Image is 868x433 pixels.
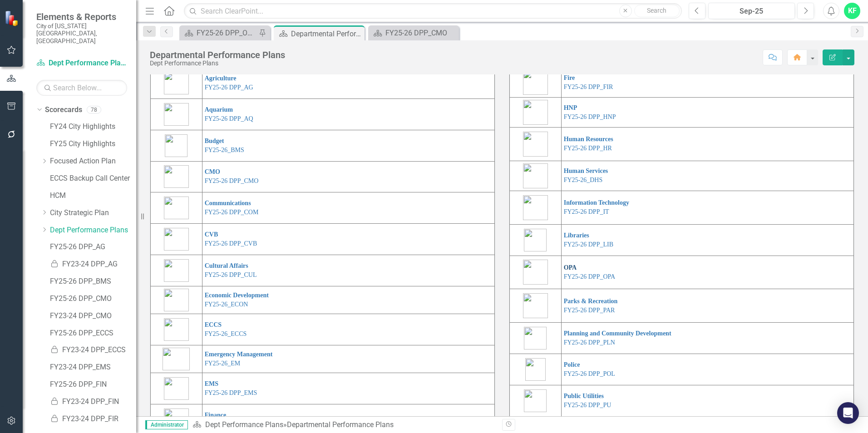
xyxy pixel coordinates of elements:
a: FY25-26 DPP_CUL [205,271,257,278]
a: FY25-26 DPP_COM [205,209,259,216]
a: Cultural Affairs [205,262,248,269]
a: Economic Development [205,292,269,299]
a: FY25-26 DPP_OPA [182,27,256,39]
a: Information Technology [564,199,629,206]
button: Sep-25 [708,3,795,19]
a: HNP [564,104,577,111]
a: FY25-26 DPP_LIB [564,241,613,248]
a: Dept Performance Plans [205,420,283,429]
a: Human Services [564,167,608,174]
a: Focused Action Plan [50,156,136,167]
div: Dept Performance Plans [150,60,285,67]
div: Departmental Performance Plans [291,28,362,39]
div: Departmental Performance Plans [287,420,394,429]
a: OPA [564,264,577,271]
a: Libraries [564,232,589,239]
a: FY25-26_DHS [564,177,603,183]
a: FY25-26 DPP_HNP [564,113,616,120]
img: Libraries.png [524,229,547,251]
a: Planning and Community Development [564,330,671,337]
span: Search [647,7,666,14]
img: Economic%20Development.png [164,289,189,311]
a: HCM [50,191,136,201]
a: FY25-26 DPP_CMO [50,294,136,304]
a: Aquarium [205,106,233,113]
a: Police [564,361,580,368]
div: Departmental Performance Plans [150,50,285,60]
a: FY25-26 DPP_CMO [205,177,259,184]
a: FY23-24 DPP_CMO [50,311,136,321]
img: Communications.png [164,197,189,219]
a: FY25-26 DPP_FIR [564,84,613,90]
a: FY25-26 DPP_CVB [205,240,257,247]
a: FY25-26 DPP_PAR [564,307,615,314]
a: FY25-26_BMS [205,147,244,153]
a: CMO [205,168,220,175]
a: Budget [205,138,224,144]
input: Search ClearPoint... [184,3,682,19]
img: Cultural%20Affairs.png [164,259,189,282]
a: EMS [205,380,218,387]
img: Housing%20&%20Neighborhood%20Preservation.png [523,100,548,125]
div: » [192,420,495,430]
a: FY23-24 DPP_FIR [50,414,136,424]
a: FY25-26 DPP_ECCS [50,328,136,339]
img: Finance.png [164,408,189,431]
a: FY25-26_EM [205,360,241,367]
a: Dept Performance Plans [50,225,136,236]
img: Parks%20&%20Recreation.png [523,293,548,318]
img: City%20Manager's%20Office.png [164,165,189,188]
a: FY25-26 DPP_IT [564,208,609,215]
img: Aquarium.png [164,103,189,126]
a: FY25-26 DPP_HR [564,145,612,152]
img: Police.png [525,358,546,381]
img: Emergency%20Communications%20&%20Citizen%20Services.png [164,318,189,341]
a: FY25-26 DPP_AG [205,84,253,91]
img: ClearPoint Strategy [5,10,20,26]
img: Human%20Resources.png [523,132,548,157]
a: FY25-26 DPP_BMS [50,276,136,287]
a: Finance [205,412,226,418]
a: Fire [564,74,575,81]
a: Parks & Recreation [564,298,618,305]
a: FY25-26_ECCS [205,330,247,337]
a: ECCS [205,321,222,328]
button: KF [844,3,860,19]
img: Convention%20&%20Visitors%20Bureau.png [164,228,189,251]
a: City Strategic Plan [50,208,136,218]
a: FY25-26 DPP_OPA [564,273,615,280]
div: Sep-25 [711,6,792,17]
img: Human%20Services.png [523,163,548,188]
button: Search [634,5,680,17]
img: Emergency%20Medical%20Services.png [164,377,189,400]
div: FY25-26 DPP_CMO [385,27,457,39]
a: FY25-26 DPP_PU [564,402,612,408]
img: Budget.png [165,134,187,157]
input: Search Below... [36,80,127,96]
a: FY23-24 DPP_FIN [50,397,136,407]
img: Planning%20&%20Community%20Development.png [524,327,547,349]
a: FY25 City Highlights [50,139,136,149]
a: FY24 City Highlights [50,122,136,132]
a: FY25-26 DPP_EMS [205,389,257,396]
a: FY25-26 DPP_AG [50,242,136,252]
a: Emergency Management [205,351,273,358]
div: FY25-26 DPP_OPA [197,27,256,39]
img: Public%20Utilities.png [524,389,547,412]
a: Dept Performance Plans [36,58,127,69]
span: Elements & Reports [36,11,127,22]
a: CVB [205,231,218,238]
a: FY23-24 DPP_EMS [50,362,136,373]
small: City of [US_STATE][GEOGRAPHIC_DATA], [GEOGRAPHIC_DATA] [36,22,127,44]
a: FY25-26_ECON [205,301,248,308]
a: FY25-26 DPP_PLN [564,339,615,346]
span: Administrator [145,420,188,429]
a: Public Utilities [564,393,604,399]
img: Fire.png [523,70,548,95]
a: Agriculture [205,75,237,82]
a: FY25-26 DPP_FIN [50,379,136,390]
a: Human Resources [564,136,613,143]
a: FY23-24 DPP_ECCS [50,345,136,355]
a: Scorecards [45,105,82,115]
